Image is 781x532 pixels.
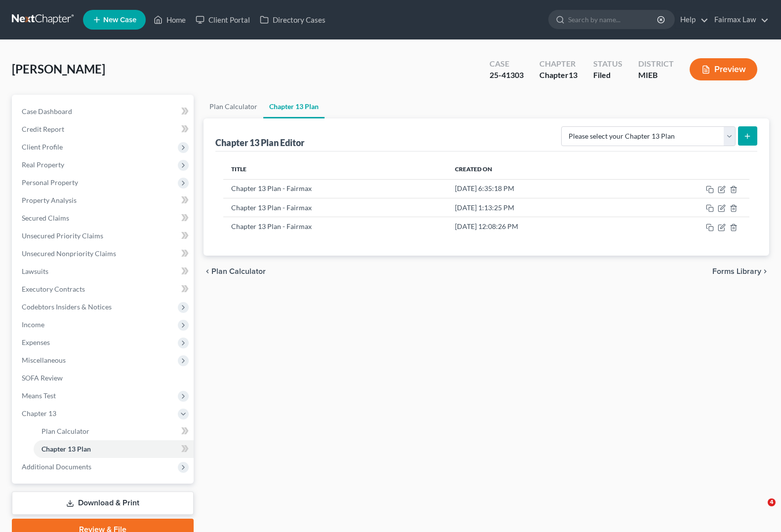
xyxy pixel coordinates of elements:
[22,214,69,222] span: Secured Claims
[539,58,577,70] div: Chapter
[22,338,50,346] span: Expenses
[12,492,194,515] a: Download & Print
[211,267,266,275] span: Plan Calculator
[22,125,64,133] span: Credit Report
[204,267,211,275] i: chevron_left
[22,267,48,275] span: Lawsuits
[593,70,622,81] div: Filed
[34,422,194,440] a: Plan Calculator
[712,267,761,275] span: Forms Library
[41,445,91,453] span: Chapter 13 Plan
[490,70,524,81] div: 25-41303
[34,440,194,458] a: Chapter 13 Plan
[14,209,194,227] a: Secured Claims
[22,178,78,187] span: Personal Property
[22,107,72,115] span: Case Dashboard
[22,374,63,382] span: SOFA Review
[447,179,630,198] td: [DATE] 6:35:18 PM
[712,267,769,275] button: Forms Library chevron_right
[22,249,116,258] span: Unsecured Nonpriority Claims
[191,11,255,29] a: Client Portal
[204,95,263,118] a: Plan Calculator
[539,70,577,81] div: Chapter
[22,409,56,418] span: Chapter 13
[593,58,622,70] div: Status
[22,285,85,293] span: Executory Contracts
[14,227,194,245] a: Unsecured Priority Claims
[14,369,194,387] a: SOFA Review
[22,320,44,329] span: Income
[14,103,194,120] a: Case Dashboard
[690,58,757,80] button: Preview
[22,160,64,169] span: Real Property
[22,462,91,471] span: Additional Documents
[22,143,63,151] span: Client Profile
[747,498,771,522] iframe: Intercom live chat
[14,191,194,209] a: Property Analysis
[22,196,77,204] span: Property Analysis
[447,198,630,217] td: [DATE] 1:13:25 PM
[490,58,524,70] div: Case
[223,198,447,217] td: Chapter 13 Plan - Fairmax
[638,58,674,70] div: District
[204,267,266,275] button: chevron_left Plan Calculator
[103,16,136,24] span: New Case
[223,159,447,179] th: Title
[12,62,105,76] span: [PERSON_NAME]
[14,263,194,280] a: Lawsuits
[447,159,630,179] th: Created On
[761,267,769,275] i: chevron_right
[568,10,658,29] input: Search by name...
[22,303,112,311] span: Codebtors Insiders & Notices
[215,137,304,149] div: Chapter 13 Plan Editor
[638,70,674,81] div: MIEB
[709,11,769,29] a: Fairmax Law
[223,217,447,236] td: Chapter 13 Plan - Fairmax
[675,11,708,29] a: Help
[263,95,325,118] a: Chapter 13 Plan
[447,217,630,236] td: [DATE] 12:08:26 PM
[22,391,56,400] span: Means Test
[149,11,191,29] a: Home
[14,120,194,138] a: Credit Report
[768,498,776,506] span: 4
[41,427,89,435] span: Plan Calculator
[223,179,447,198] td: Chapter 13 Plan - Fairmax
[22,356,66,364] span: Miscellaneous
[14,245,194,263] a: Unsecured Nonpriority Claims
[569,70,577,79] span: 13
[255,11,330,29] a: Directory Cases
[22,231,103,240] span: Unsecured Priority Claims
[14,280,194,298] a: Executory Contracts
